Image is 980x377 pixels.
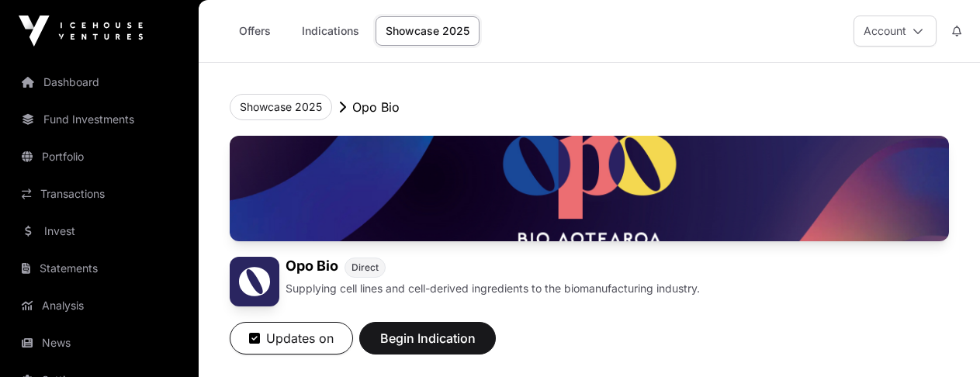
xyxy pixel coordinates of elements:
a: Dashboard [12,65,186,99]
a: Analysis [12,289,186,323]
a: News [12,326,186,360]
a: Begin Indication [359,337,496,353]
img: Opo Bio [230,257,279,306]
button: Showcase 2025 [230,94,332,120]
span: Direct [351,261,379,274]
a: Statements [12,251,186,285]
button: Begin Indication [359,322,496,355]
a: Fund Investments [12,102,186,137]
img: Icehouse Ventures Logo [19,16,143,47]
a: Invest [12,214,186,248]
p: Supplying cell lines and cell-derived ingredients to the biomanufacturing industry. [286,281,700,296]
a: Offers [223,16,286,46]
button: Account [854,16,937,47]
button: Updates on [230,322,353,355]
p: Opo Bio [352,98,400,116]
img: Opo Bio [230,136,949,241]
a: Indications [292,16,369,46]
span: Begin Indication [379,329,476,348]
a: Portfolio [12,140,186,174]
a: Transactions [12,177,186,211]
h1: Opo Bio [286,257,338,278]
a: Showcase 2025 [376,16,480,46]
